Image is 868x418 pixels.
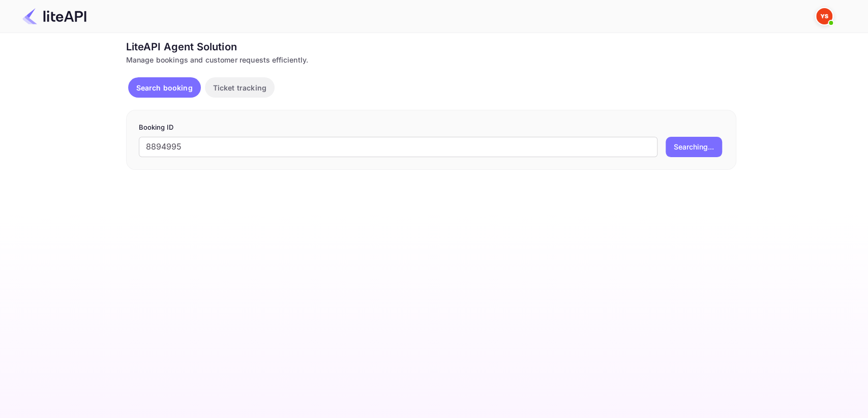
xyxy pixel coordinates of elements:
button: Searching... [666,137,722,157]
p: Ticket tracking [213,82,266,93]
p: Booking ID [139,123,724,133]
div: Manage bookings and customer requests efficiently. [126,54,736,65]
p: Search booking [136,82,193,93]
div: LiteAPI Agent Solution [126,39,736,54]
img: Yandex Support [816,8,832,24]
input: Enter Booking ID (e.g., 63782194) [139,137,657,157]
img: LiteAPI Logo [22,8,86,24]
